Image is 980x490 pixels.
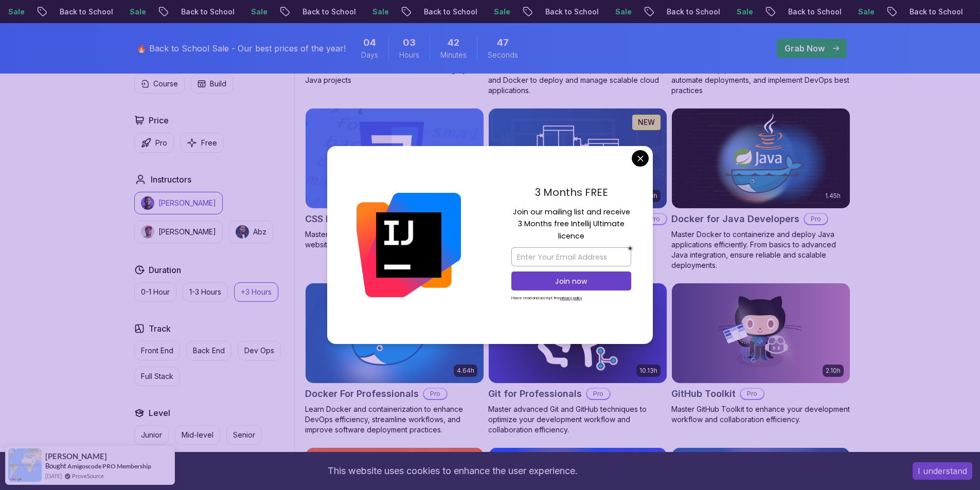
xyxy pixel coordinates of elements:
[141,196,154,210] img: instructor img
[826,367,841,375] p: 2.10h
[149,322,171,335] h2: Track
[47,7,117,17] p: Back to School
[724,7,757,17] p: Sale
[424,389,447,399] p: Pro
[134,367,180,386] button: Full Stack
[305,387,419,401] h2: Docker For Professionals
[305,229,484,250] p: Master the fundamentals of CSS and bring your websites to life with style and structure.
[448,35,459,50] span: 42 Minutes
[134,74,185,94] button: Course
[183,282,228,302] button: 1-3 Hours
[253,227,266,237] p: Abz
[226,425,262,445] button: Senior
[457,367,474,375] p: 4.64h
[785,42,825,55] p: Grab Now
[201,138,217,148] p: Free
[846,7,879,17] p: Sale
[45,462,66,470] span: Bought
[45,471,62,480] span: [DATE]
[238,341,281,360] button: Dev Ops
[141,287,170,297] p: 0-1 Hour
[175,425,220,445] button: Mid-level
[67,462,151,470] a: Amigoscode PRO Membership
[305,65,484,85] p: Learn how to use Maven to build and manage your Java projects
[603,7,636,17] p: Sale
[290,7,360,17] p: Back to School
[155,138,167,148] p: Pro
[180,133,224,153] button: Free
[149,114,169,126] h2: Price
[169,7,239,17] p: Back to School
[182,430,213,440] p: Mid-level
[229,221,273,243] button: instructor imgAbz
[153,79,178,89] p: Course
[488,50,518,60] span: Seconds
[241,287,272,297] p: +3 Hours
[488,283,667,435] a: Git for Professionals card10.13hGit for ProfessionalsProMaster advanced Git and GitHub techniques...
[306,108,484,208] img: CSS Essentials card
[149,264,181,276] h2: Duration
[186,341,231,360] button: Back End
[151,173,191,186] h2: Instructors
[134,221,223,243] button: instructor img[PERSON_NAME]
[403,35,416,50] span: 3 Hours
[644,214,666,224] p: Pro
[8,448,42,482] img: provesource social proof notification image
[488,404,667,435] p: Master advanced Git and GitHub techniques to optimize your development workflow and collaboration...
[191,74,233,94] button: Build
[134,341,180,360] button: Front End
[134,282,176,302] button: 0-1 Hour
[72,471,104,480] a: ProveSource
[639,367,657,375] p: 10.13h
[672,283,850,383] img: GitHub Toolkit card
[671,404,850,425] p: Master GitHub Toolkit to enhance your development workflow and collaboration efficiency.
[305,108,484,250] a: CSS Essentials card2.08hCSS EssentialsMaster the fundamentals of CSS and bring your websites to l...
[134,192,223,214] button: instructor img[PERSON_NAME]
[672,108,850,208] img: Docker for Java Developers card
[363,35,376,50] span: 4 Days
[158,227,216,237] p: [PERSON_NAME]
[360,7,393,17] p: Sale
[805,214,827,224] p: Pro
[233,430,255,440] p: Senior
[141,430,162,440] p: Junior
[638,117,655,128] p: NEW
[361,50,378,60] span: Days
[412,7,482,17] p: Back to School
[158,198,216,208] p: [PERSON_NAME]
[825,192,841,200] p: 1.45h
[8,460,897,482] div: This website uses cookies to enhance the user experience.
[776,7,846,17] p: Back to School
[654,7,724,17] p: Back to School
[306,283,484,383] img: Docker For Professionals card
[482,7,514,17] p: Sale
[236,225,249,239] img: instructor img
[533,7,603,17] p: Back to School
[671,65,850,96] p: Master CI/CD pipelines with GitHub Actions, automate deployments, and implement DevOps best pract...
[189,287,221,297] p: 1-3 Hours
[897,7,967,17] p: Back to School
[913,462,972,480] button: Accept cookies
[141,346,173,356] p: Front End
[141,225,154,239] img: instructor img
[489,108,667,208] img: Database Design & Implementation card
[497,35,509,50] span: 47 Seconds
[134,425,169,445] button: Junior
[671,283,850,425] a: GitHub Toolkit card2.10hGitHub ToolkitProMaster GitHub Toolkit to enhance your development workfl...
[136,42,346,55] p: 🔥 Back to School Sale - Our best prices of the year!
[234,282,278,302] button: +3 Hours
[305,283,484,435] a: Docker For Professionals card4.64hDocker For ProfessionalsProLearn Docker and containerization to...
[149,407,170,419] h2: Level
[671,212,799,226] h2: Docker for Java Developers
[141,371,173,382] p: Full Stack
[671,229,850,270] p: Master Docker to containerize and deploy Java applications efficiently. From basics to advanced J...
[399,50,419,60] span: Hours
[440,50,467,60] span: Minutes
[244,346,274,356] p: Dev Ops
[488,65,667,96] p: Master AWS services like EC2, RDS, VPC, Route 53, and Docker to deploy and manage scalable cloud ...
[305,404,484,435] p: Learn Docker and containerization to enhance DevOps efficiency, streamline workflows, and improve...
[117,7,150,17] p: Sale
[45,452,107,461] span: [PERSON_NAME]
[741,389,763,399] p: Pro
[134,133,174,153] button: Pro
